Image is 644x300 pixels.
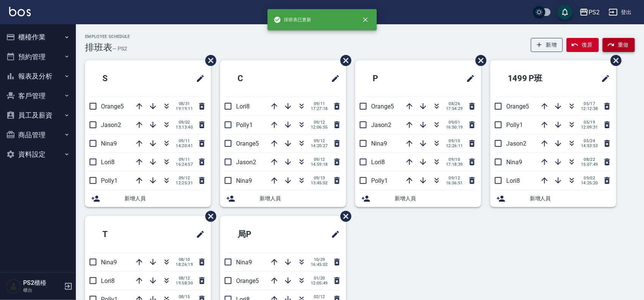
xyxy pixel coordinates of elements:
img: Logo [9,7,31,16]
span: 修改班表的標題 [597,69,610,88]
span: 14:53:53 [581,143,598,148]
button: 客戶管理 [3,86,73,106]
span: Polly1 [236,121,253,129]
span: 10/29 [311,257,328,262]
span: 09/12 [311,157,328,162]
span: 01/20 [311,276,328,281]
span: 排班表已更新 [274,16,312,24]
span: 12:06:55 [311,125,328,130]
button: 預約管理 [3,47,73,67]
span: 05/19 [581,120,598,125]
span: 19:19:11 [176,106,193,111]
button: 新增 [531,38,563,52]
span: 09/11 [176,157,193,162]
h2: 1499 P班 [496,65,575,92]
span: 09/11 [311,101,328,106]
span: Nina9 [101,140,117,147]
span: 05/17 [581,101,598,106]
button: close [357,11,374,28]
button: 重做 [603,38,635,52]
span: 12:26:11 [446,143,463,148]
h2: S [91,65,155,92]
span: 09/02 [581,176,598,181]
span: 09/12 [176,176,193,181]
span: Jason2 [371,121,391,129]
div: 新增人員 [355,190,481,207]
span: 09/12 [311,120,328,125]
span: 修改班表的標題 [326,69,340,88]
div: 新增人員 [220,190,346,207]
span: 14:59:18 [311,162,328,167]
span: 16:50:19 [446,125,463,130]
h2: 局P [226,221,294,248]
span: 16:24:57 [176,162,193,167]
span: Lori8 [101,277,115,284]
span: 新增人員 [124,195,205,203]
button: 復原 [567,38,599,52]
span: 修改班表的標題 [191,69,205,88]
span: Polly1 [101,177,118,184]
span: Lori8 [236,103,250,110]
span: 新增人員 [260,195,340,203]
span: 08/10 [176,257,193,262]
span: 09/02 [176,120,193,125]
span: Lori8 [371,159,385,166]
span: 修改班表的標題 [326,225,340,243]
span: 修改班表的標題 [461,69,475,88]
span: 13:45:02 [311,181,328,185]
span: Nina9 [236,177,252,184]
span: 新增人員 [530,195,610,203]
span: 刪除班表 [200,205,217,228]
span: 12:09:31 [581,125,598,130]
span: 刪除班表 [335,205,353,228]
span: 08/15 [176,294,193,299]
span: 15:07:49 [581,162,598,167]
button: 資料設定 [3,145,73,164]
span: Lori8 [101,159,115,166]
span: 08/31 [176,101,193,106]
span: 14:20:27 [311,143,328,148]
button: 報表及分析 [3,66,73,86]
span: 09/13 [311,176,328,181]
h3: 排班表 [85,42,112,53]
button: PS2 [576,5,603,20]
button: 員工及薪資 [3,105,73,125]
span: 刪除班表 [200,49,217,72]
span: Jason2 [101,121,121,129]
span: Orange5 [236,277,259,284]
h6: — PS2 [112,45,127,53]
span: 09/11 [176,138,193,143]
span: 08/26 [446,101,463,106]
span: 09/12 [311,138,328,143]
span: 05/24 [581,138,598,143]
span: Lori8 [506,177,520,184]
span: 02/12 [311,294,328,299]
img: Person [6,279,21,294]
span: 17:54:29 [446,106,463,111]
span: 12:12:38 [581,106,598,111]
span: Nina9 [236,259,252,266]
p: 櫃台 [23,287,62,294]
span: 13:13:40 [176,125,193,130]
span: 09/01 [446,120,463,125]
span: 14:20:41 [176,143,193,148]
span: 修改班表的標題 [191,225,205,243]
span: Orange5 [371,103,394,110]
span: Nina9 [371,140,387,147]
h5: PS2櫃檯 [23,279,62,287]
h2: P [361,65,425,92]
span: 12:05:49 [311,281,328,286]
span: 刪除班表 [335,49,353,72]
div: 新增人員 [85,190,211,207]
button: 商品管理 [3,125,73,145]
div: PS2 [589,8,600,17]
span: Jason2 [236,159,256,166]
span: 18:26:19 [176,262,193,267]
span: Polly1 [506,121,523,129]
button: 櫃檯作業 [3,27,73,47]
span: 16:45:02 [311,262,328,267]
div: 新增人員 [490,190,616,207]
span: 16:56:51 [446,181,463,185]
span: 09/10 [446,138,463,143]
span: 19:58:30 [176,281,193,286]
